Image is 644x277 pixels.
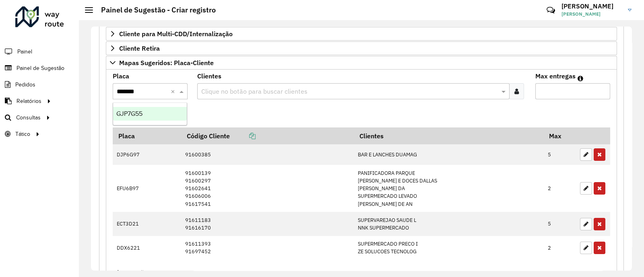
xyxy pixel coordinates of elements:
span: Consultas [16,113,41,122]
td: DJP6G97 [113,144,181,165]
span: GJP7G55 [116,110,142,117]
td: 5 [544,144,576,165]
td: 2 [544,236,576,260]
th: Max [544,127,576,144]
span: [PERSON_NAME] [561,10,622,18]
span: Pedidos [15,80,35,89]
ng-dropdown-panel: Options list [113,103,187,125]
span: Cliente para Multi-CDD/Internalização [119,31,233,37]
th: Placa [113,127,181,144]
td: SUPERMERCADO PRECO I ZE SOLUCOES TECNOLOG [354,236,544,260]
td: 91611183 91616170 [181,212,354,236]
h2: Painel de Sugestão - Criar registro [93,6,216,14]
td: EFU6B97 [113,165,181,212]
label: Max entregas [535,71,576,81]
span: Cliente Retira [119,45,160,51]
span: Painel de Sugestão [17,64,64,72]
span: Relatórios [17,97,41,105]
a: Cliente Retira [106,41,617,55]
span: Tático [15,130,30,138]
td: 5 [544,212,576,236]
td: ECT3D21 [113,212,181,236]
span: Painel [17,47,32,56]
td: BAR E LANCHES DUAMAG [354,144,544,165]
a: Cliente para Multi-CDD/Internalização [106,27,617,41]
label: Clientes [197,71,221,81]
span: Clear all [171,86,178,96]
td: SUPERVAREJAO SAUDE L NNK SUPERMERCADO [354,212,544,236]
th: Código Cliente [181,127,354,144]
a: Contato Rápido [542,2,559,19]
td: 91600139 91600297 91602641 91606006 91617541 [181,165,354,212]
td: DDX6221 [113,236,181,260]
td: 91600385 [181,144,354,165]
td: 2 [544,165,576,212]
a: Copiar [230,132,256,140]
a: Mapas Sugeridos: Placa-Cliente [106,56,617,70]
label: Placa [113,71,129,81]
em: Máximo de clientes que serão colocados na mesma rota com os clientes informados [578,75,583,82]
th: Clientes [354,127,544,144]
td: 91611393 91697452 [181,236,354,260]
span: Mapas Sugeridos: Placa-Cliente [119,60,214,66]
h3: [PERSON_NAME] [561,2,622,10]
td: PANIFICADORA PARQUE [PERSON_NAME] E DOCES DALLAS [PERSON_NAME] DA SUPERMERCADO LEVADO [PERSON_NAM... [354,165,544,212]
